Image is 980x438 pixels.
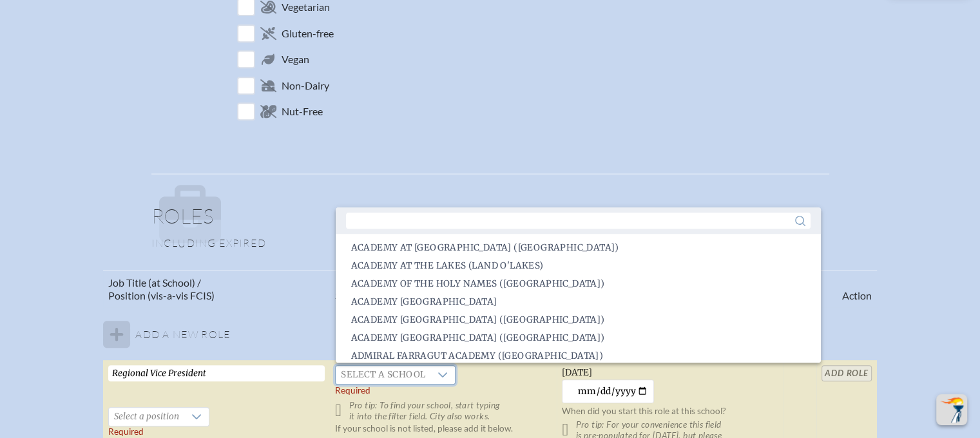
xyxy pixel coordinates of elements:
span: [DATE] [562,367,592,378]
input: Job Title, eg, Science Teacher, 5th Grade [108,365,325,381]
span: Academy [GEOGRAPHIC_DATA] ([GEOGRAPHIC_DATA]) [351,332,605,345]
li: Academy at Ocean Reef (Key Largo) [336,239,821,257]
span: Academy at [GEOGRAPHIC_DATA] ([GEOGRAPHIC_DATA]) [351,242,619,254]
li: Academy Prep Center of Tampa (Tampa) [336,329,821,347]
img: To the top [939,397,965,423]
p: When did you start this role at this school? [562,406,778,417]
th: Job Title (at School) / Position (vis-a-vis FCIS) [103,271,330,308]
th: School [330,271,557,308]
span: Required [108,426,144,437]
h1: Roles [151,205,829,236]
span: Academy of the Holy Names ([GEOGRAPHIC_DATA]) [351,278,605,290]
span: Select a school [336,366,430,384]
button: Scroll Top [936,394,967,425]
span: Vegan [282,53,309,66]
span: Academy [GEOGRAPHIC_DATA] [351,296,497,309]
span: Academy at the Lakes (Land O'Lakes) [351,260,544,272]
label: Required [335,385,370,396]
li: Academy of the Holy Names (Tampa) [336,275,821,293]
span: Select a position [109,408,184,426]
li: Academy Prep Center of St. Petersburg (St. Petersburg) [336,311,821,329]
span: Nut-Free [282,105,323,118]
p: Including expired [151,236,829,249]
li: Admiral Farragut Academy (St. Petersburg) [336,347,821,365]
p: Pro tip: To find your school, start typing it into the filter field. City also works. [335,400,552,422]
span: Academy [GEOGRAPHIC_DATA] ([GEOGRAPHIC_DATA]) [351,314,605,327]
span: Gluten-free [282,27,334,40]
span: Vegetarian [282,1,330,14]
span: Admiral Farragut Academy ([GEOGRAPHIC_DATA]) [351,350,604,363]
th: Action [816,271,876,308]
li: Academy Prep Center of Lakeland [336,293,821,311]
li: Academy at the Lakes (Land O'Lakes) [336,257,821,275]
span: Non-Dairy [282,79,329,92]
